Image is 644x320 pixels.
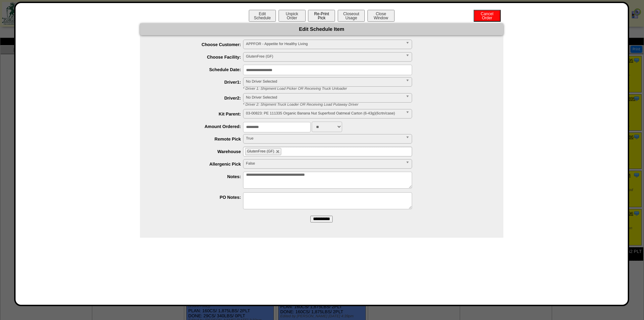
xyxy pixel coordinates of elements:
label: Driver1: [153,80,243,85]
div: * Driver 2: Shipment Truck Loader OR Receiving Load Putaway Driver [238,103,503,107]
label: PO Notes: [153,195,243,200]
button: UnpickOrder [279,10,306,22]
button: CloseWindow [367,10,395,22]
label: Driver2: [153,95,243,101]
label: Kit Parent: [153,111,243,116]
span: No Driver Selected [246,78,403,86]
label: Notes: [153,174,243,179]
span: APPFOR - Appetite for Healthy Living [246,40,403,48]
button: Re-PrintPick [308,10,335,22]
label: Warehouse [153,149,243,154]
span: GlutenFree (GF) [247,149,275,153]
label: Allergenic Pick [153,162,243,167]
button: CloseoutUsage [338,10,365,22]
span: False [246,159,403,168]
span: 03-00823: PE 111335 Organic Banana Nut Superfood Oatmeal Carton (6-43g)(6crtn/case) [246,109,403,118]
label: Choose Customer: [153,42,243,47]
a: CloseWindow [367,15,395,20]
div: * Driver 1: Shipment Load Picker OR Receiving Truck Unloader [238,87,503,91]
label: Amount Ordered: [153,124,243,129]
label: Remote Pick [153,136,243,142]
span: GlutenFree (GF) [246,52,403,61]
span: No Driver Selected [246,93,403,102]
label: Choose Facility: [153,55,243,60]
label: Schedule Date: [153,67,243,72]
button: EditSchedule [249,10,276,22]
span: True [246,134,403,143]
button: CancelOrder [474,10,501,22]
div: Edit Schedule Item [140,23,503,35]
